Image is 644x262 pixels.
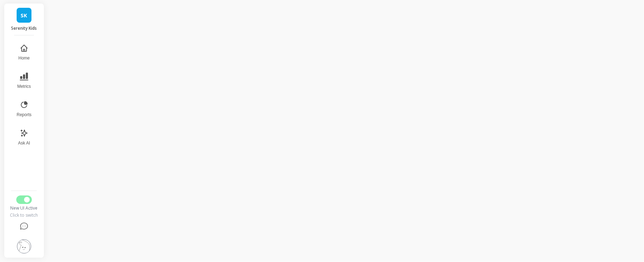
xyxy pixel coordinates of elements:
span: Ask AI [18,140,30,146]
span: Reports [17,112,31,118]
p: Serenity Kids [11,25,37,31]
span: Metrics [17,84,31,89]
span: Home [18,55,30,61]
button: Switch to Legacy UI [16,195,32,204]
button: Ask AI [12,125,36,150]
button: Reports [12,96,36,122]
div: New UI Active [10,205,39,211]
button: Metrics [12,68,36,93]
button: Settings [10,235,39,258]
button: Home [12,40,36,65]
img: profile picture [17,239,31,254]
div: Click to switch [10,212,39,218]
button: Help [10,218,39,235]
span: SK [21,11,28,19]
